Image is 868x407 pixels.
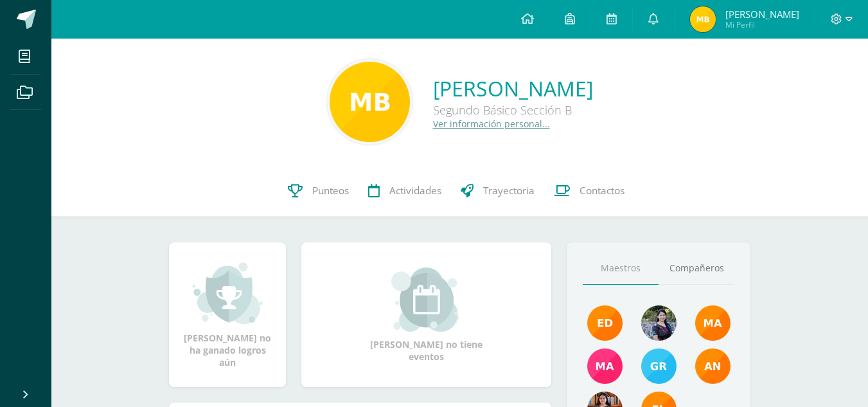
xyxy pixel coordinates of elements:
span: Mi Perfil [725,19,799,30]
img: a348d660b2b29c2c864a8732de45c20a.png [695,348,731,384]
img: 3a073216c50c96f224bedad1a48f0cb7.png [690,6,716,32]
a: [PERSON_NAME] [433,75,593,102]
a: Punteos [278,165,359,217]
img: 9b17679b4520195df407efdfd7b84603.png [641,305,677,341]
span: Punteos [312,184,349,197]
img: 560278503d4ca08c21e9c7cd40ba0529.png [695,305,731,341]
span: Trayectoria [483,184,535,197]
a: Contactos [544,165,634,217]
a: Compañeros [659,252,734,285]
a: Trayectoria [451,165,544,217]
div: [PERSON_NAME] no tiene eventos [362,267,491,363]
img: 7766054b1332a6085c7723d22614d631.png [587,348,623,384]
img: event_small.png [391,267,461,332]
img: f40e456500941b1b33f0807dd74ea5cf.png [587,305,623,341]
span: Actividades [389,184,441,197]
span: Contactos [580,184,624,197]
span: [PERSON_NAME] [725,8,799,21]
a: Actividades [359,165,451,217]
div: [PERSON_NAME] no ha ganado logros aún [182,261,273,368]
a: Ver información personal... [433,118,550,130]
img: b7ce7144501556953be3fc0a459761b8.png [641,348,677,384]
a: Maestros [583,252,659,285]
div: Segundo Básico Sección B [433,102,593,118]
img: achievement_small.png [193,261,263,325]
img: 26061c1d337d81e500429b07f6c0333b.png [330,62,410,142]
